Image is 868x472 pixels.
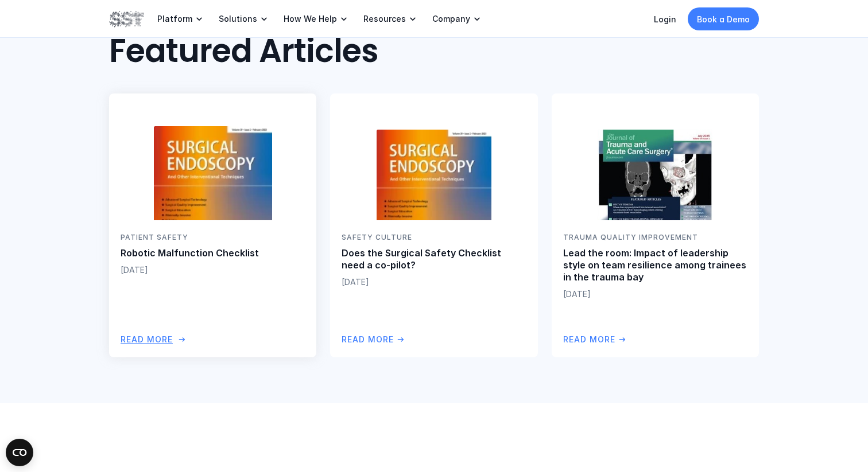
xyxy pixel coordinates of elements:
h2: Featured Articles [109,32,759,71]
p: Platform [157,14,192,24]
p: Company [432,14,470,24]
p: [DATE] [342,276,526,288]
p: [DATE] [563,288,747,300]
img: Journal of Trauma and Acute Care Surgery cover image [598,130,712,283]
p: Book a Demo [697,13,750,25]
p: Solutions [219,14,257,24]
button: Open CMP widget [6,439,33,466]
p: Resources [363,14,406,24]
img: SST logo [109,9,144,29]
p: Robotic Malfunction Checklist [121,247,305,259]
p: Does the Surgical Safety Checklist need a co-pilot? [342,247,526,271]
a: Login [654,14,676,24]
p: SAFETY CULTURE [342,232,526,243]
img: Surgical Endoscopy journal cover [377,130,491,283]
p: Lead the room: Impact of leadership style on team resilience among trainees in the trauma bay [563,247,747,283]
a: Surgical Endoscopy journal coverSAFETY CULTUREDoes the Surgical Safety Checklist need a co-pilot?... [330,93,537,357]
a: Journal of Trauma and Acute Care Surgery cover imageTRAUMA QUALITY IMPROVEMENTLead the room: Impa... [552,93,759,357]
p: Read More [121,333,173,346]
img: Surgical Endoscopy journal cover [154,127,272,284]
p: PATIENT SAFETY [121,232,305,243]
a: Book a Demo [688,7,759,30]
p: Read More [563,333,615,346]
a: Surgical Endoscopy journal coverPATIENT SAFETYRobotic Malfunction Checklist[DATE]Read More [109,93,316,357]
p: [DATE] [121,264,305,276]
p: How We Help [284,14,337,24]
p: Read More [342,333,394,346]
p: TRAUMA QUALITY IMPROVEMENT [563,232,747,243]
